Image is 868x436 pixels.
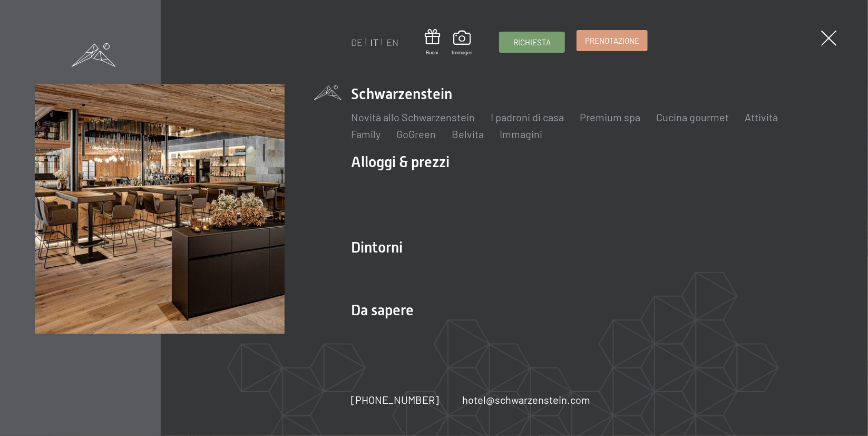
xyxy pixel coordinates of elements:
a: Belvita [452,128,484,140]
a: DE [351,36,363,48]
a: Premium spa [580,111,640,123]
a: Family [351,128,381,140]
span: Richiesta [513,37,551,48]
a: EN [386,36,398,48]
a: Immagini [500,128,542,140]
a: [PHONE_NUMBER] [351,392,439,407]
a: Cucina gourmet [656,111,729,123]
a: I padroni di casa [491,111,564,123]
a: Immagini [452,31,473,56]
span: [PHONE_NUMBER] [351,393,439,406]
a: IT [370,36,378,48]
a: Prenotazione [577,31,647,51]
span: Prenotazione [585,35,639,46]
a: GoGreen [396,128,436,140]
a: Buoni [425,29,440,56]
a: Novità allo Schwarzenstein [351,111,475,123]
a: Attività [745,111,778,123]
span: Immagini [452,49,473,56]
span: Buoni [425,49,440,56]
a: Richiesta [500,32,564,52]
a: hotel@schwarzenstein.com [462,392,590,407]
